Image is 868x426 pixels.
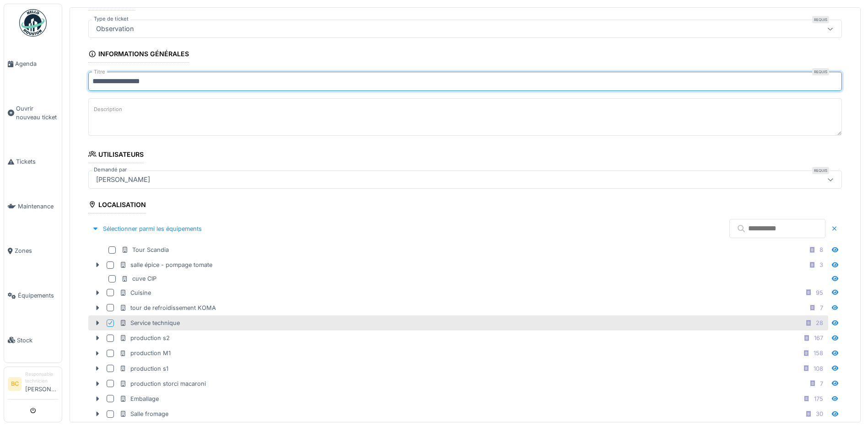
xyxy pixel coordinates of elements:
[816,410,823,418] div: 30
[820,379,823,388] div: 7
[119,410,168,418] div: Salle fromage
[15,246,58,255] span: Zones
[92,15,130,23] label: Type de ticket
[4,229,62,273] a: Zones
[88,198,146,213] div: Localisation
[17,336,58,345] span: Stock
[814,334,823,342] div: 167
[816,319,823,327] div: 28
[119,394,159,403] div: Emballage
[16,104,58,122] span: Ouvrir nouveau ticket
[4,42,62,86] a: Agenda
[88,223,205,235] div: Sélectionner parmi les équipements
[119,334,170,342] div: production s2
[18,291,58,300] span: Équipements
[92,166,129,174] label: Demandé par
[816,288,823,297] div: 95
[119,319,180,327] div: Service technique
[812,16,829,23] div: Requis
[119,379,206,388] div: production storci macaroni
[119,261,212,269] div: salle épice - pompage tomate
[4,86,62,140] a: Ouvrir nouveau ticket
[16,157,58,166] span: Tickets
[25,371,58,397] li: [PERSON_NAME]
[812,167,829,174] div: Requis
[4,139,62,184] a: Tickets
[119,304,216,312] div: tour de refroidissement KOMA
[814,394,823,403] div: 175
[819,245,823,254] div: 8
[4,318,62,362] a: Stock
[19,9,47,37] img: Badge_color-CXgf-gQk.svg
[8,371,58,399] a: BC Responsable technicien[PERSON_NAME]
[92,104,124,115] label: Description
[119,349,171,357] div: production M1
[25,371,58,385] div: Responsable technicien
[15,59,58,68] span: Agenda
[814,349,823,357] div: 158
[88,47,189,63] div: Informations générales
[8,377,22,391] li: BC
[88,148,144,163] div: Utilisateurs
[92,68,107,76] label: Titre
[119,288,151,297] div: Cuisine
[92,175,154,185] div: [PERSON_NAME]
[121,245,169,254] div: Tour Scandia
[814,364,823,373] div: 108
[820,304,823,312] div: 7
[819,261,823,269] div: 3
[4,184,62,229] a: Maintenance
[121,274,156,283] div: cuve CIP
[4,273,62,318] a: Équipements
[119,364,168,373] div: production s1
[18,202,58,211] span: Maintenance
[92,24,138,34] div: Observation
[812,68,829,75] div: Requis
